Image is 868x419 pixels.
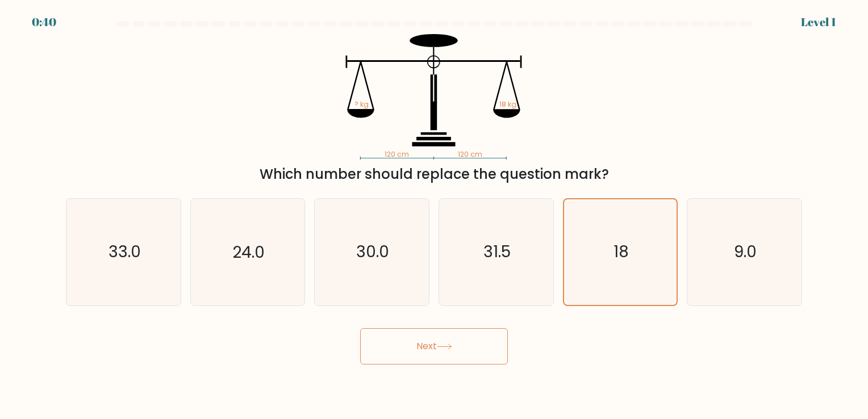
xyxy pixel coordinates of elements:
[385,150,409,160] tspan: 120 cm
[458,150,483,160] tspan: 120 cm
[73,164,795,185] div: Which number should replace the question mark?
[801,14,836,31] div: Level 1
[354,99,369,109] tspan: ? kg
[108,241,141,263] text: 33.0
[357,241,390,263] text: 30.0
[232,241,265,263] text: 24.0
[360,328,508,364] button: Next
[500,99,517,109] tspan: 18 kg
[32,14,56,31] div: 0:40
[614,241,629,263] text: 18
[734,241,757,263] text: 9.0
[483,241,511,263] text: 31.5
